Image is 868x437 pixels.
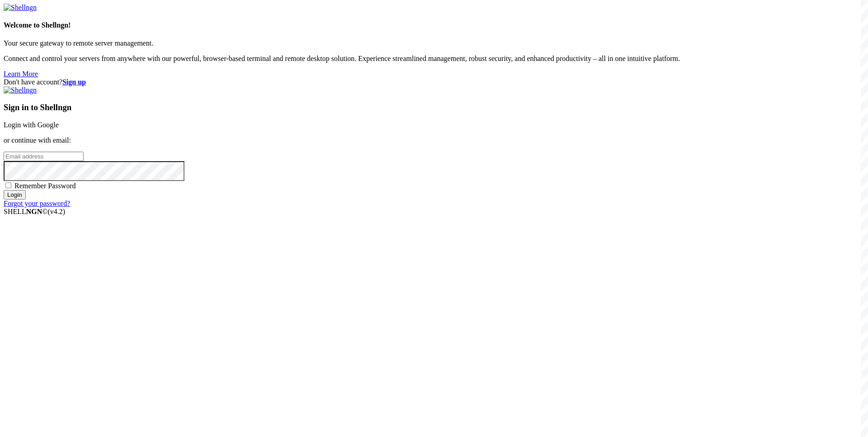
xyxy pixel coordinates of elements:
input: Remember Password [5,182,11,188]
img: Shellngn [4,4,37,12]
div: Don't have account? [4,78,864,86]
p: Your secure gateway to remote server management. [4,39,864,47]
a: Login with Google [4,121,59,129]
span: Remember Password [14,182,76,190]
a: Learn More [4,70,38,78]
span: SHELL © [4,208,65,215]
img: Shellngn [4,86,37,94]
p: or continue with email: [4,136,864,144]
span: 4.2.0 [48,208,66,215]
input: Login [4,190,26,200]
a: Sign up [62,78,86,86]
h4: Welcome to Shellngn! [4,21,864,29]
b: NGN [26,208,42,215]
h3: Sign in to Shellngn [4,102,864,112]
p: Connect and control your servers from anywhere with our powerful, browser-based terminal and remo... [4,55,864,63]
input: Email address [4,152,84,161]
a: Forgot your password? [4,200,70,207]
